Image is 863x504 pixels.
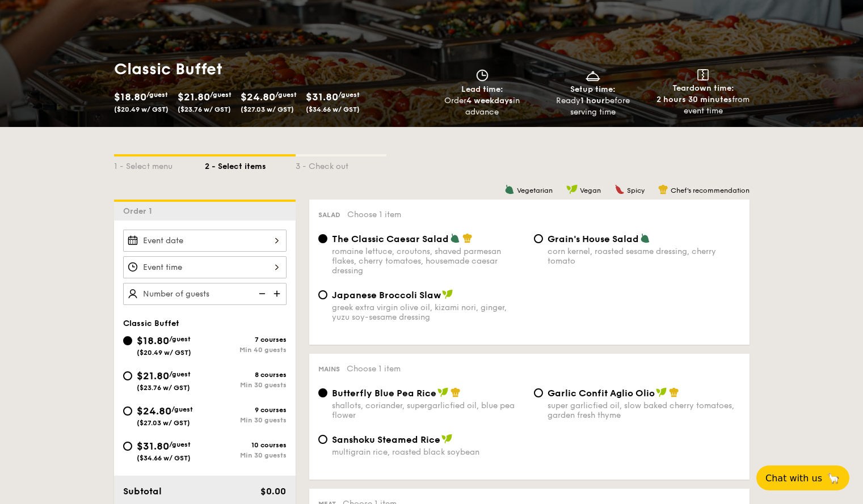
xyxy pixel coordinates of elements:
[442,289,453,299] img: icon-vegan.f8ff3823.svg
[137,405,171,417] span: $24.80
[318,290,327,299] input: Japanese Broccoli Slawgreek extra virgin olive oil, kizami nori, ginger, yuzu soy-sesame dressing
[123,230,287,252] input: Event date
[534,388,543,397] input: Garlic Confit Aglio Oliosuper garlicfied oil, slow baked cherry tomatoes, garden fresh thyme
[548,234,639,244] span: Grain's House Salad
[137,349,191,357] span: ($20.49 w/ GST)
[441,434,453,444] img: icon-vegan.f8ff3823.svg
[123,406,132,416] input: $24.80/guest($27.03 w/ GST)9 coursesMin 30 guests
[169,370,191,378] span: /guest
[318,211,340,219] span: Salad
[332,303,525,322] div: greek extra virgin olive oil, kizami nori, ginger, yuzu soy-sesame dressing
[205,451,287,459] div: Min 30 guests
[347,364,401,374] span: Choose 1 item
[205,416,287,424] div: Min 30 guests
[241,105,294,113] span: ($27.03 w/ GST)
[241,91,275,103] span: $24.80
[146,91,168,99] span: /guest
[205,381,287,389] div: Min 30 guests
[640,233,650,243] img: icon-vegetarian.fe4039eb.svg
[584,69,601,82] img: icon-dish.430c3a2e.svg
[205,156,296,172] div: 2 - Select items
[205,371,287,379] div: 8 courses
[338,91,360,99] span: /guest
[332,388,436,399] span: Butterfly Blue Pea Rice
[318,435,327,444] input: Sanshoku Steamed Ricemultigrain rice, roasted black soybean
[534,234,543,243] input: Grain's House Saladcorn kernel, roasted sesame dressing, cherry tomato
[332,234,449,244] span: The Classic Caesar Salad
[296,156,386,172] div: 3 - Check out
[756,465,849,490] button: Chat with us🦙
[542,95,643,118] div: Ready before serving time
[697,69,709,81] img: icon-teardown.65201eee.svg
[205,336,287,344] div: 7 courses
[123,336,132,345] input: $18.80/guest($20.49 w/ GST)7 coursesMin 40 guests
[137,440,169,452] span: $31.80
[332,401,525,420] div: shallots, coriander, supergarlicfied oil, blue pea flower
[517,187,553,194] span: Vegetarian
[318,234,327,243] input: The Classic Caesar Saladromaine lettuce, croutons, shaved parmesan flakes, cherry tomatoes, house...
[123,319,179,328] span: Classic Buffet
[210,91,231,99] span: /guest
[318,388,327,397] input: Butterfly Blue Pea Riceshallots, coriander, supergarlicfied oil, blue pea flower
[178,91,210,103] span: $21.80
[205,441,287,449] div: 10 courses
[548,401,740,420] div: super garlicfied oil, slow baked cherry tomatoes, garden fresh thyme
[137,384,190,392] span: ($23.76 w/ GST)
[672,83,734,93] span: Teardown time:
[123,371,132,380] input: $21.80/guest($23.76 w/ GST)8 coursesMin 30 guests
[178,105,231,113] span: ($23.76 w/ GST)
[123,442,132,451] input: $31.80/guest($34.66 w/ GST)10 coursesMin 30 guests
[123,256,287,278] input: Event time
[114,59,427,79] h1: Classic Buffet
[580,187,601,194] span: Vegan
[318,365,340,373] span: Mains
[462,233,473,243] img: icon-chef-hat.a58ddaea.svg
[252,283,270,304] img: icon-reduce.1d2dbef1.svg
[765,473,822,484] span: Chat with us
[614,184,625,194] img: icon-spicy.37a8142b.svg
[275,91,297,99] span: /guest
[548,388,655,399] span: Garlic Confit Aglio Olio
[548,247,740,266] div: corn kernel, roasted sesame dressing, cherry tomato
[652,94,754,117] div: from event time
[306,91,338,103] span: $31.80
[347,210,401,219] span: Choose 1 item
[205,406,287,414] div: 9 courses
[570,84,616,94] span: Setup time:
[669,387,679,397] img: icon-chef-hat.a58ddaea.svg
[114,105,169,113] span: ($20.49 w/ GST)
[137,334,169,347] span: $18.80
[474,69,491,82] img: icon-clock.2db775ea.svg
[827,472,840,485] span: 🦙
[123,206,157,216] span: Order 1
[332,447,525,457] div: multigrain rice, roasted black soybean
[137,419,190,427] span: ($27.03 w/ GST)
[306,105,360,113] span: ($34.66 w/ GST)
[332,247,525,276] div: romaine lettuce, croutons, shaved parmesan flakes, cherry tomatoes, housemade caesar dressing
[114,91,146,103] span: $18.80
[658,184,668,194] img: icon-chef-hat.a58ddaea.svg
[332,290,441,300] span: Japanese Broccoli Slaw
[332,434,440,445] span: Sanshoku Steamed Rice
[137,454,191,462] span: ($34.66 w/ GST)
[169,441,191,448] span: /guest
[566,184,578,194] img: icon-vegan.f8ff3823.svg
[656,95,732,104] strong: 2 hours 30 minutes
[260,486,286,497] span: $0.00
[432,95,533,118] div: Order in advance
[137,370,169,382] span: $21.80
[437,387,449,397] img: icon-vegan.f8ff3823.svg
[466,96,513,105] strong: 4 weekdays
[169,335,191,343] span: /guest
[627,187,645,194] span: Spicy
[450,233,460,243] img: icon-vegetarian.fe4039eb.svg
[123,283,287,305] input: Number of guests
[580,96,605,105] strong: 1 hour
[205,346,287,354] div: Min 40 guests
[461,84,503,94] span: Lead time:
[671,187,750,194] span: Chef's recommendation
[123,486,162,497] span: Subtotal
[270,283,287,304] img: icon-add.58712e84.svg
[451,387,461,397] img: icon-chef-hat.a58ddaea.svg
[171,405,193,413] span: /guest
